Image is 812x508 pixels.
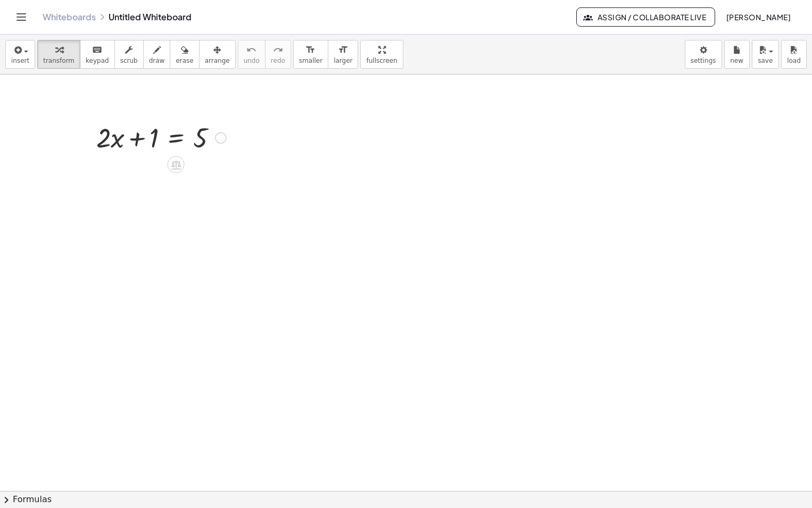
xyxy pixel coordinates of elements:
[299,57,322,64] span: smaller
[86,57,109,64] span: keypad
[305,44,316,56] i: format_size
[13,9,30,26] button: Toggle navigation
[366,57,397,64] span: fullscreen
[691,57,716,64] span: settings
[334,57,352,64] span: larger
[246,44,256,56] i: undo
[360,40,403,69] button: fullscreen
[43,57,74,64] span: transform
[43,12,96,22] a: Whiteboards
[585,12,706,22] span: Assign / Collaborate Live
[717,7,799,27] button: [PERSON_NAME]
[143,40,171,69] button: draw
[781,40,807,69] button: load
[80,40,115,69] button: keyboardkeypad
[149,57,165,64] span: draw
[176,57,193,64] span: erase
[114,40,144,69] button: scrub
[271,57,285,64] span: redo
[273,44,283,56] i: redo
[726,12,791,22] span: [PERSON_NAME]
[730,57,743,64] span: new
[328,40,358,69] button: format_sizelarger
[752,40,779,69] button: save
[168,156,185,173] div: Apply the same math to both sides of the equation
[244,57,260,64] span: undo
[293,40,328,69] button: format_sizesmaller
[338,44,348,56] i: format_size
[37,40,80,69] button: transform
[120,57,138,64] span: scrub
[5,40,35,69] button: insert
[11,57,29,64] span: insert
[787,57,801,64] span: load
[199,40,236,69] button: arrange
[758,57,773,64] span: save
[238,40,266,69] button: undoundo
[92,44,102,56] i: keyboard
[576,7,715,27] button: Assign / Collaborate Live
[724,40,750,69] button: new
[685,40,722,69] button: settings
[170,40,199,69] button: erase
[205,57,230,64] span: arrange
[265,40,291,69] button: redoredo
